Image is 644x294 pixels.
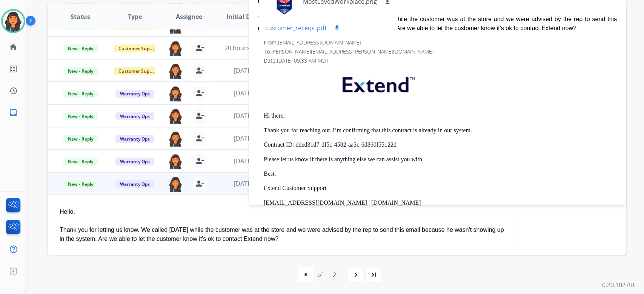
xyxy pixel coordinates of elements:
[176,12,202,21] span: Assignee
[258,15,617,33] div: Thank you for letting us know. We called [DATE] while the customer was at the store and we were a...
[195,43,204,52] mat-icon: person_remove
[333,68,422,98] img: extend.png
[63,158,98,165] span: New - Reply
[168,153,183,169] img: agent-avatar
[264,185,617,191] p: Extend Customer Support
[63,112,98,120] span: New - Reply
[234,179,252,188] span: [DATE]
[9,108,18,117] mat-icon: inbox
[3,11,24,32] img: avatar
[602,280,636,289] p: 0.20.1027RC
[60,207,505,216] div: Hello,
[115,112,154,120] span: Warranty Ops
[63,44,98,52] span: New - Reply
[351,270,360,279] mat-icon: navigate_next
[168,86,183,101] img: agent-avatar
[71,12,90,21] span: Status
[234,66,252,75] span: [DATE]
[9,43,18,52] mat-icon: home
[264,156,617,163] p: Please let us know if there is anything else we can assist you with.
[271,48,433,55] span: [PERSON_NAME][EMAIL_ADDRESS][PERSON_NAME][DOMAIN_NAME]
[369,270,378,279] mat-icon: last_page
[277,57,329,64] span: [DATE] 09:33 AM MDT
[9,86,18,95] mat-icon: history
[168,40,183,56] img: agent-avatar
[63,67,98,75] span: New - Reply
[63,135,98,143] span: New - Reply
[195,89,204,98] mat-icon: person_remove
[63,180,98,188] span: New - Reply
[168,131,183,147] img: agent-avatar
[264,48,617,55] div: To:
[226,12,260,21] span: Initial Date
[115,135,154,143] span: Warranty Ops
[60,225,505,243] div: Thank you for letting us know. We called [DATE] while the customer was at the store and we were a...
[264,112,617,119] p: Hi there,
[128,12,142,21] span: Type
[264,127,617,134] p: Thank you for reaching out. I’m confirming that this contract is already in our system.
[264,57,617,64] div: Date:
[195,134,204,143] mat-icon: person_remove
[168,108,183,124] img: agent-avatar
[224,44,262,52] span: 20 hours ago
[264,170,617,177] p: Best.
[234,89,252,97] span: [DATE]
[63,90,98,98] span: New - Reply
[234,157,252,165] span: [DATE]
[264,141,617,148] p: Contract ID: dded31d7-df5c-4582-aa3c-6d860f55122d
[9,64,18,73] mat-icon: list_alt
[168,63,183,79] img: agent-avatar
[334,24,340,31] mat-icon: download
[327,267,342,282] div: 2
[195,156,204,165] mat-icon: person_remove
[195,66,204,75] mat-icon: person_remove
[115,90,154,98] span: Warranty Ops
[264,199,617,206] p: [EMAIL_ADDRESS][DOMAIN_NAME] | [DOMAIN_NAME]
[264,39,617,46] div: From:
[195,179,204,188] mat-icon: person_remove
[317,270,323,279] div: of
[168,176,183,192] img: agent-avatar
[115,158,154,165] span: Warranty Ops
[114,67,163,75] span: Customer Support
[234,112,252,120] span: [DATE]
[234,134,252,142] span: [DATE]
[278,39,361,46] span: [EMAIL_ADDRESS][DOMAIN_NAME]
[265,23,326,32] p: customer_receipt.pdf
[114,44,163,52] span: Customer Support
[195,111,204,120] mat-icon: person_remove
[115,180,154,188] span: Warranty Ops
